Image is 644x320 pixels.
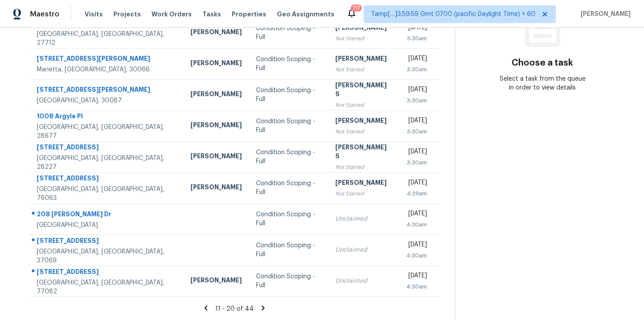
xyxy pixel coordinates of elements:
div: 3:30am [406,96,427,105]
div: Not Started [335,189,392,198]
div: [STREET_ADDRESS] [37,174,176,185]
div: Condition Scoping - Full [256,24,321,42]
div: 4:30am [406,220,427,229]
span: Maestro [30,10,59,19]
span: Tamp[…]3:59:59 Gmt 0700 (pacific Daylight Time) + 60 [371,10,535,19]
div: [STREET_ADDRESS][PERSON_NAME] [37,85,176,96]
div: 3:30am [406,127,427,136]
div: [STREET_ADDRESS] [37,143,176,154]
span: Properties [232,10,266,19]
div: [PERSON_NAME] S [335,81,392,101]
div: 4:30am [406,251,427,260]
div: [DATE] [406,147,427,158]
div: [DATE] [406,116,427,127]
span: Geo Assignments [277,10,334,19]
div: 3:30am [406,34,427,43]
h3: Choose a task [512,59,573,67]
div: Condition Scoping - Full [256,86,321,104]
div: Select a task from the queue in order to view details [499,74,586,92]
div: [STREET_ADDRESS] [37,236,176,247]
div: [GEOGRAPHIC_DATA], [GEOGRAPHIC_DATA], 76063 [37,185,176,203]
div: [PERSON_NAME] [335,23,392,34]
div: [PERSON_NAME] [190,90,242,101]
div: 4:30am [406,282,427,291]
div: [GEOGRAPHIC_DATA], 30087 [37,96,176,105]
div: 717 [353,4,360,12]
div: [PERSON_NAME] [190,59,242,70]
div: Not Started [335,127,392,136]
div: Not Started [335,101,392,109]
div: [STREET_ADDRESS][PERSON_NAME] [37,54,176,65]
div: Unclaimed [335,215,392,223]
div: [DATE] [406,23,427,34]
div: 4:29am [406,189,427,198]
span: Visits [85,10,103,19]
div: [PERSON_NAME] [190,152,242,163]
div: [PERSON_NAME] [190,121,242,132]
div: [GEOGRAPHIC_DATA], [GEOGRAPHIC_DATA], 27712 [37,30,176,47]
div: Condition Scoping - Full [256,210,321,228]
div: Unclaimed [335,277,392,285]
div: [DATE] [406,271,427,282]
div: [GEOGRAPHIC_DATA], [GEOGRAPHIC_DATA], 28227 [37,154,176,172]
div: Condition Scoping - Full [256,55,321,73]
div: Unclaimed [335,246,392,254]
div: Not Started [335,34,392,43]
div: Condition Scoping - Full [256,179,321,197]
div: 1008 Argyle Pl [37,112,176,123]
div: Not Started [335,163,392,172]
span: [PERSON_NAME] [577,10,631,19]
span: Projects [113,10,141,19]
div: [PERSON_NAME] [335,178,392,189]
div: [PERSON_NAME] [190,27,242,39]
span: 11 - 20 of 44 [215,306,254,312]
div: [GEOGRAPHIC_DATA], [GEOGRAPHIC_DATA], 37069 [37,247,176,265]
div: Condition Scoping - Full [256,241,321,259]
div: [PERSON_NAME] S [335,143,392,163]
div: [GEOGRAPHIC_DATA] [37,221,176,230]
div: 3:30am [406,65,427,74]
div: Condition Scoping - Full [256,272,321,290]
div: 208 [PERSON_NAME] Dr [37,210,176,221]
div: [DATE] [406,240,427,251]
div: [GEOGRAPHIC_DATA], [GEOGRAPHIC_DATA], 77082 [37,278,176,296]
div: [DATE] [406,54,427,65]
div: [DATE] [406,178,427,189]
div: [PERSON_NAME] [335,54,392,65]
div: [DATE] [406,209,427,220]
div: [PERSON_NAME] [190,183,242,194]
div: Condition Scoping - Full [256,117,321,135]
span: Work Orders [151,10,192,19]
div: [PERSON_NAME] [190,276,242,287]
div: [DATE] [406,85,427,96]
div: 3:30am [406,158,427,167]
span: Tasks [202,11,221,17]
div: [GEOGRAPHIC_DATA], [GEOGRAPHIC_DATA], 28677 [37,123,176,140]
div: [STREET_ADDRESS] [37,267,176,278]
div: Marietta, [GEOGRAPHIC_DATA], 30066 [37,65,176,74]
div: [PERSON_NAME] [335,116,392,127]
div: Not Started [335,65,392,74]
div: Condition Scoping - Full [256,148,321,166]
